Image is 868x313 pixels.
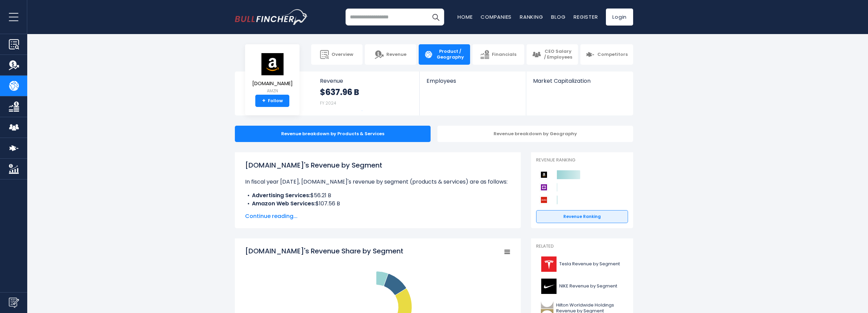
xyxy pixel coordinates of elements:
[544,49,573,60] span: CEO Salary / Employees
[386,52,406,58] span: Revenue
[245,200,511,208] li: $107.56 B
[320,100,336,106] small: FY 2024
[520,13,543,20] a: Ranking
[320,87,359,97] strong: $637.96 B
[533,78,626,84] span: Market Capitalization
[536,255,628,273] a: Tesla Revenue by Segment
[597,52,628,58] span: Competitors
[365,44,416,65] a: Revenue
[313,72,420,115] a: Revenue $637.96 B FY 2024
[540,279,557,294] img: NKE logo
[245,160,511,170] h1: [DOMAIN_NAME]'s Revenue by Segment
[436,49,465,60] span: Product / Geography
[235,9,308,25] img: bullfincher logo
[427,78,519,84] span: Employees
[420,72,526,96] a: Employees
[380,273,391,279] tspan: 8.81 %
[540,183,548,192] img: Wayfair competitors logo
[262,98,266,104] strong: +
[536,210,628,223] a: Revenue Ranking
[311,44,363,65] a: Overview
[472,44,524,65] a: Financials
[551,13,565,20] a: Blog
[419,44,470,65] a: Product / Geography
[536,277,628,296] a: NIKE Revenue by Segment
[245,178,511,186] p: In fiscal year [DATE], [DOMAIN_NAME]'s revenue by segment (products & services) are as follows:
[492,52,516,58] span: Financials
[252,88,293,94] small: AMZN
[400,290,413,295] tspan: 16.86 %
[481,13,512,20] a: Companies
[536,244,628,249] p: Related
[526,72,632,96] a: Market Capitalization
[574,13,598,20] a: Register
[245,212,511,220] span: Continue reading...
[346,282,361,287] tspan: 24.48 %
[559,261,620,267] span: Tesla Revenue by Segment
[245,191,511,200] li: $56.21 B
[252,52,293,95] a: [DOMAIN_NAME] AMZN
[245,246,403,256] tspan: [DOMAIN_NAME]'s Revenue Share by Segment
[255,95,289,107] a: +Follow
[540,170,548,179] img: Amazon.com competitors logo
[536,157,628,163] p: Revenue Ranking
[332,52,353,58] span: Overview
[252,191,310,199] b: Advertising Services:
[235,126,431,142] div: Revenue breakdown by Products & Services
[437,126,633,142] div: Revenue breakdown by Geography
[457,13,472,20] a: Home
[427,9,444,26] button: Search
[580,44,633,65] a: Competitors
[559,283,617,289] span: NIKE Revenue by Segment
[527,44,578,65] a: CEO Salary / Employees
[606,9,633,26] a: Login
[320,78,413,84] span: Revenue
[540,256,557,272] img: TSLA logo
[235,9,308,25] a: Go to homepage
[540,195,548,204] img: AutoZone competitors logo
[252,200,316,207] b: Amazon Web Services:
[252,81,293,87] span: [DOMAIN_NAME]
